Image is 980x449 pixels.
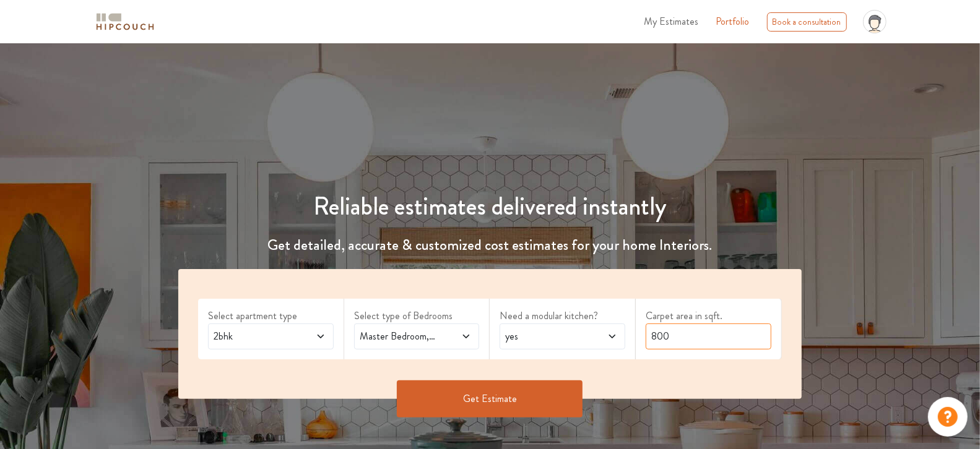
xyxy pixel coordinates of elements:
[94,8,156,36] span: logo-horizontal.svg
[646,309,771,323] label: Carpet area in sqft.
[211,329,297,344] span: 2bhk
[503,329,589,344] span: yes
[171,236,809,254] h4: Get detailed, accurate & customized cost estimates for your home Interiors.
[767,12,847,32] div: Book a consultation
[397,380,583,417] button: Get Estimate
[500,309,625,323] label: Need a modular kitchen?
[716,14,750,29] a: Portfolio
[94,11,156,33] img: logo-horizontal.svg
[357,329,443,344] span: Master Bedroom,Home Office Study
[171,192,809,221] h1: Reliable estimates delivered instantly
[646,323,771,349] input: Enter area sqft
[208,309,334,323] label: Select apartment type
[354,309,480,323] label: Select type of Bedrooms
[644,14,699,28] span: My Estimates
